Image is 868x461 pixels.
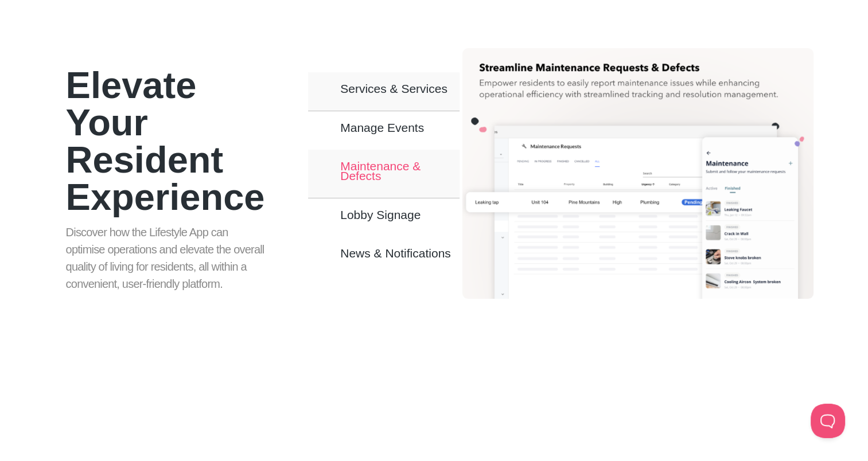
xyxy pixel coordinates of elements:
p: Discover how the Lifestyle App can optimise operations and elevate the overall quality of living ... [66,224,268,292]
h1: Elevate Your Resident Experience [66,67,280,216]
span: Manage Events [340,123,424,132]
iframe: Toggle Customer Support [811,404,845,438]
span: Maintenance & Defects [340,161,460,181]
div: Tabs. Open items with Enter or Space, close with Escape and navigate using the Arrow keys. [308,48,813,299]
span: Services & Services [340,84,447,93]
span: Lobby Signage [340,210,421,220]
span: News & Notifications [340,248,451,258]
